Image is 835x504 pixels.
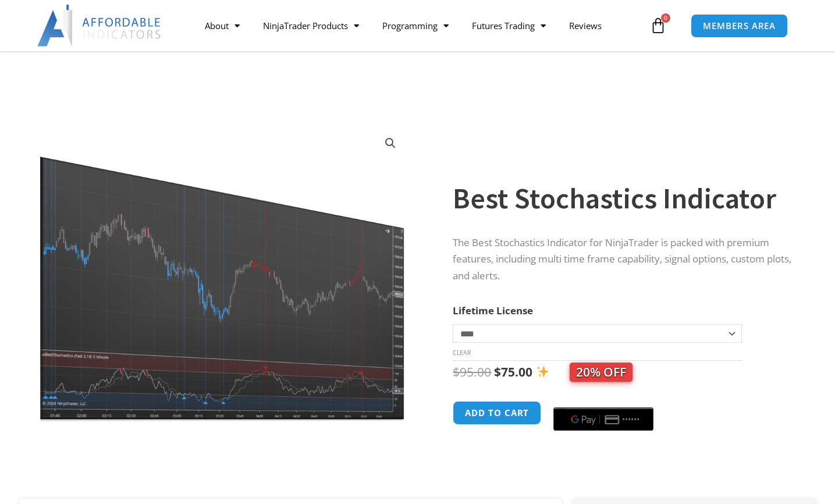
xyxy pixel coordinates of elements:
button: Add to cart [453,401,541,425]
span: The Best Stochastics Indicator for NinjaTrader is packed with premium features, including multi t... [453,236,791,283]
a: Reviews [557,12,613,39]
span: $ [453,364,460,380]
span: MEMBERS AREA [703,22,776,30]
a: NinjaTrader Products [251,12,371,39]
a: MEMBERS AREA [691,14,788,38]
iframe: Secure express checkout frame [551,399,656,400]
span: 0 [661,13,670,23]
img: LogoAI | Affordable Indicators – NinjaTrader [37,5,162,47]
a: Clear options [453,349,471,357]
bdi: 95.00 [453,364,491,380]
img: Best Stochastics [35,124,410,423]
label: Lifetime License [453,304,533,317]
span: $ [494,364,501,380]
a: Futures Trading [460,12,557,39]
button: Buy with GPay [553,407,653,431]
a: 0 [633,9,684,42]
img: ✨ [536,365,549,378]
a: About [193,12,251,39]
nav: Menu [193,12,648,39]
a: View full-screen image gallery [380,133,401,154]
text: •••••• [623,416,640,424]
h1: Best Stochastics Indicator [453,178,793,219]
bdi: 75.00 [494,364,532,380]
a: Programming [371,12,460,39]
span: 20% OFF [570,363,633,382]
